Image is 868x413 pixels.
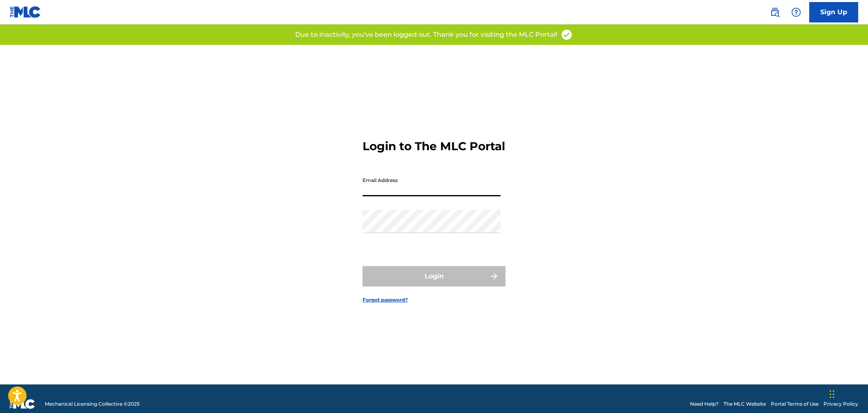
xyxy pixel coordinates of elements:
[690,400,719,408] a: Need Help?
[823,400,858,408] a: Privacy Policy
[770,7,780,17] img: search
[723,400,766,408] a: The MLC Website
[827,374,868,413] iframe: Chat Widget
[45,400,140,408] span: Mechanical Licensing Collective © 2025
[809,2,858,22] a: Sign Up
[830,382,835,406] div: Arrastrar
[767,4,783,20] a: Public Search
[827,374,868,413] div: Widget de chat
[771,400,819,408] a: Portal Terms of Use
[363,139,505,153] h3: Login to The MLC Portal
[10,6,41,18] img: MLC Logo
[295,30,557,40] p: Due to inactivity, you've been logged out. Thank you for visiting the MLC Portal!
[561,29,573,41] img: access
[10,399,35,409] img: logo
[363,296,408,304] a: Forgot password?
[791,7,801,17] img: help
[788,4,804,20] div: Help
